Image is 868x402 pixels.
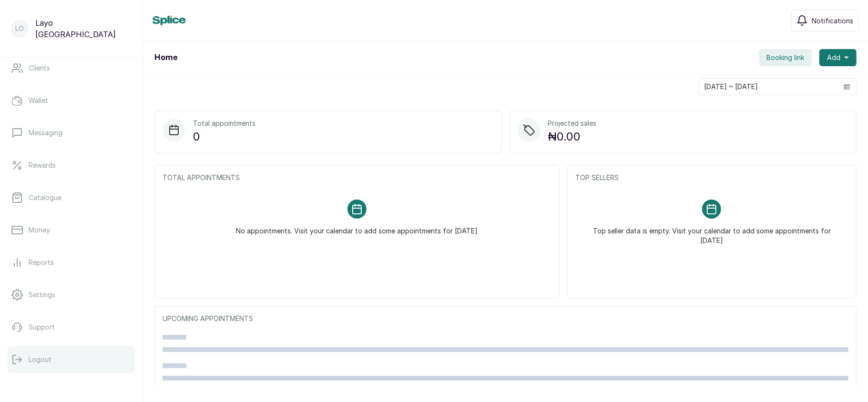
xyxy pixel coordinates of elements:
span: Booking link [766,53,804,62]
button: Notifications [791,10,858,31]
a: Money [8,217,135,243]
button: Booking link [759,49,812,66]
p: Catalogue [29,193,61,202]
p: Wallet [29,96,48,105]
p: Money [29,225,50,235]
a: Catalogue [8,184,135,211]
a: Wallet [8,87,135,114]
p: Support [29,322,55,332]
a: Clients [8,55,135,81]
p: UPCOMING APPOINTMENTS [163,314,848,323]
p: Messaging [29,128,62,138]
svg: calendar [844,83,850,90]
button: Logout [8,346,135,373]
p: Projected sales [548,119,597,128]
a: Rewards [8,152,135,179]
p: TOP SELLERS [575,173,848,182]
p: No appointments. Visit your calendar to add some appointments for [DATE] [236,219,478,236]
input: Select date [699,79,838,95]
button: Add [819,49,857,66]
a: Settings [8,281,135,308]
a: Messaging [8,120,135,146]
p: Top seller data is empty. Visit your calendar to add some appointments for [DATE] [587,219,837,245]
p: Reports [29,258,54,267]
h1: Home [154,52,177,63]
p: Logout [29,355,51,364]
p: Total appointments [193,119,255,128]
span: Add [827,53,840,62]
p: Rewards [29,161,56,170]
p: Layo [GEOGRAPHIC_DATA] [35,17,131,40]
a: Support [8,314,135,341]
p: Settings [29,290,55,300]
p: LO [15,24,24,33]
p: 0 [193,128,255,145]
p: TOTAL APPOINTMENTS [163,173,551,182]
p: ₦0.00 [548,128,597,145]
span: Notifications [812,16,853,26]
a: Reports [8,249,135,276]
p: Clients [29,63,50,73]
